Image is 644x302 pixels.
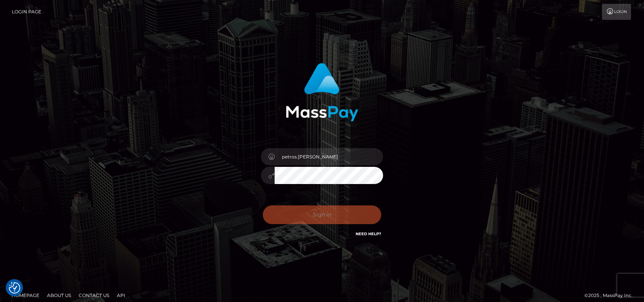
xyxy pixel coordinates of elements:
[9,282,20,294] button: Consent Preferences
[286,63,358,121] img: MassPay Login
[356,231,381,236] a: Need Help?
[76,289,112,301] a: Contact Us
[114,289,128,301] a: API
[275,148,383,165] input: Username...
[9,282,20,294] img: Revisit consent button
[44,289,74,301] a: About Us
[12,4,41,20] a: Login Page
[8,289,42,301] a: Homepage
[602,4,631,20] a: Login
[584,291,638,300] div: © 2025 , MassPay Inc.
